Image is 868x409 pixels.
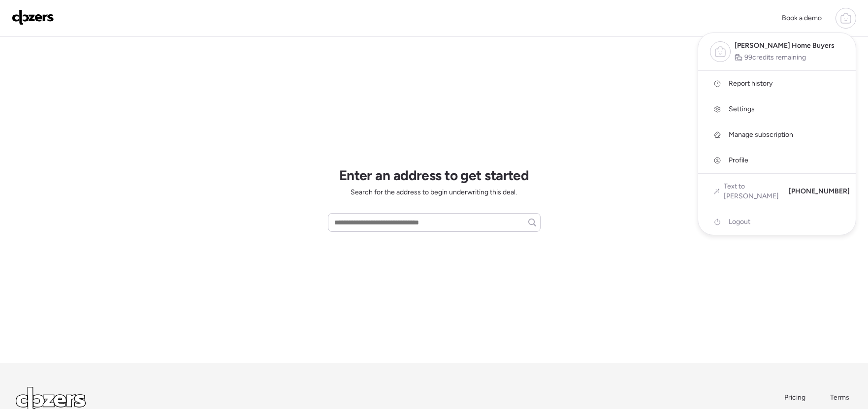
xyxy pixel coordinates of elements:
span: Profile [729,156,748,165]
a: Profile [698,148,856,173]
span: Pricing [784,393,805,402]
span: 99 credits remaining [744,53,806,63]
span: [PERSON_NAME] Home Buyers [735,41,835,51]
span: Logout [729,217,750,227]
a: Report history [698,71,856,96]
a: Pricing [784,393,806,403]
a: Settings [698,96,856,122]
span: Terms [830,393,849,402]
span: Report history [729,79,772,89]
a: Terms [830,393,852,403]
img: Logo [12,9,54,25]
span: Manage subscription [729,130,793,140]
span: Text to [PERSON_NAME] [724,182,781,201]
a: Text to [PERSON_NAME] [714,182,781,201]
span: [PHONE_NUMBER] [789,187,850,196]
span: Settings [729,104,755,114]
span: Book a demo [782,14,822,22]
